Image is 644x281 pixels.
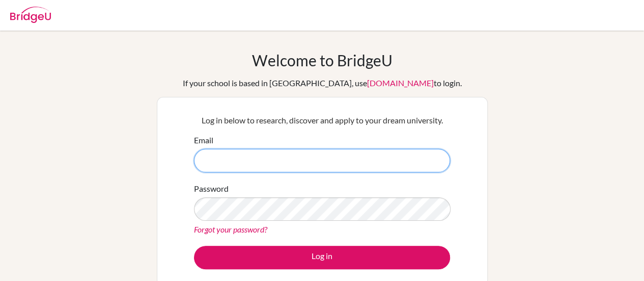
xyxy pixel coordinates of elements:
[183,77,462,89] div: If your school is based in [GEOGRAPHIC_DATA], use to login.
[367,78,434,88] a: [DOMAIN_NAME]
[194,134,213,146] label: Email
[194,183,229,195] label: Password
[194,114,450,126] p: Log in below to research, discover and apply to your dream university.
[194,246,450,269] button: Log in
[10,7,51,23] img: Bridge-U
[252,51,393,69] h1: Welcome to BridgeU
[194,224,267,234] a: Forgot your password?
